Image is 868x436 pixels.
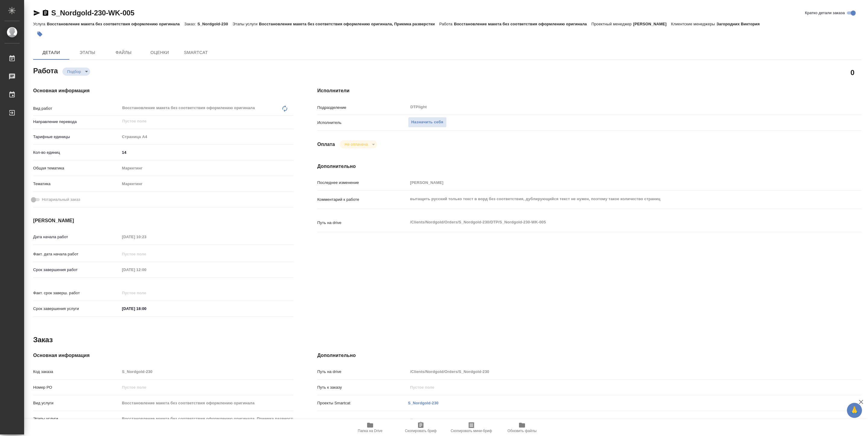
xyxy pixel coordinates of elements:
div: Страница А4 [120,132,293,142]
textarea: вытащить русский только текст в ворд без соответствия, дублирующийся текст не нужен, поэтому тако... [408,194,816,204]
span: Папка на Drive [358,429,382,433]
p: Путь на drive [317,220,408,226]
input: Пустое поле [120,289,173,297]
p: Исполнитель [317,120,408,126]
input: Пустое поле [408,367,816,376]
input: Пустое поле [120,399,293,407]
button: Подбор [65,69,83,74]
p: Путь к заказу [317,384,408,390]
p: Проекты Smartcat [317,400,408,406]
input: Пустое поле [122,118,279,125]
span: Этапы [73,49,102,56]
p: Транслитерация названий [317,418,408,424]
h4: Основная информация [33,352,293,359]
button: 🙏 [847,403,862,418]
button: Назначить себя [408,117,447,128]
a: S_Nordgold-230 [408,401,439,405]
p: Факт. срок заверш. работ [33,290,120,296]
p: Дата начала работ [33,234,120,240]
input: ✎ Введи что-нибудь [120,304,173,313]
a: S_Nordgold-230-WK-005 [51,9,134,17]
p: Работа [439,22,454,26]
p: Этапы услуги [233,22,259,26]
input: Пустое поле [120,250,173,258]
p: Клиентские менеджеры [671,22,717,26]
h4: Основная информация [33,87,293,94]
button: Папка на Drive [345,419,395,436]
input: ✎ Введи что-нибудь [120,148,293,157]
button: Скопировать ссылку [42,9,49,17]
span: 🙏 [849,404,860,417]
h4: Исполнители [317,87,861,94]
p: Кол-во единиц [33,150,120,156]
button: Скопировать бриф [395,419,446,436]
span: Назначить себя [411,119,443,126]
h4: Оплата [317,141,335,148]
p: Подразделение [317,105,408,111]
h4: Дополнительно [317,352,861,359]
button: Добавить тэг [33,27,46,41]
p: Направление перевода [33,119,120,125]
p: Путь на drive [317,369,408,375]
span: Оценки [145,49,174,56]
p: Услуга [33,22,47,26]
p: Срок завершения услуги [33,306,120,312]
p: Тарифные единицы [33,134,120,140]
span: Кратко детали заказа [805,10,845,16]
input: Пустое поле [120,232,173,241]
p: Заказ: [184,22,197,26]
div: Подбор [340,140,377,148]
h4: Дополнительно [317,163,861,170]
h2: Работа [33,65,58,76]
input: Пустое поле [120,414,293,423]
p: Общая тематика [33,165,120,171]
p: Проектный менеджер [591,22,633,26]
span: SmartCat [181,49,210,56]
h4: [PERSON_NAME] [33,217,293,224]
p: Восстановление макета без соответствия оформлению оригинала [47,22,184,26]
span: Скопировать бриф [405,429,436,433]
span: Детали [37,49,66,56]
p: Факт. дата начала работ [33,251,120,257]
p: [PERSON_NAME] [633,22,671,26]
span: Скопировать мини-бриф [451,429,492,433]
span: Обновить файлы [508,429,537,433]
h2: Заказ [33,335,53,345]
p: Восстановление макета без соответствия оформлению оригинала, Приемка разверстки [259,22,439,26]
div: Маркетинг [120,163,293,173]
span: Файлы [109,49,138,56]
input: Пустое поле [408,383,816,392]
p: S_Nordgold-230 [197,22,233,26]
input: Пустое поле [408,178,816,187]
input: Пустое поле [120,265,173,274]
p: Вид работ [33,106,120,112]
p: Восстановление макета без соответствия оформлению оригинала [454,22,591,26]
button: Скопировать ссылку для ЯМессенджера [33,9,40,17]
p: Вид услуги [33,400,120,406]
input: Пустое поле [120,383,293,392]
p: Загородних Виктория [716,22,764,26]
div: Подбор [62,68,90,76]
button: Скопировать мини-бриф [446,419,497,436]
button: Не оплачена [343,142,370,147]
span: Нотариальный заказ [42,197,80,203]
p: Код заказа [33,369,120,375]
div: Маркетинг [120,179,293,189]
textarea: /Clients/Nordgold/Orders/S_Nordgold-230/DTP/S_Nordgold-230-WK-005 [408,217,816,227]
input: Пустое поле [120,367,293,376]
p: Последнее изменение [317,180,408,186]
p: Тематика [33,181,120,187]
p: Срок завершения работ [33,267,120,273]
p: Номер РО [33,384,120,390]
p: Этапы услуги [33,416,120,422]
button: Обновить файлы [497,419,547,436]
h2: 0 [851,67,854,77]
p: Комментарий к работе [317,197,408,203]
